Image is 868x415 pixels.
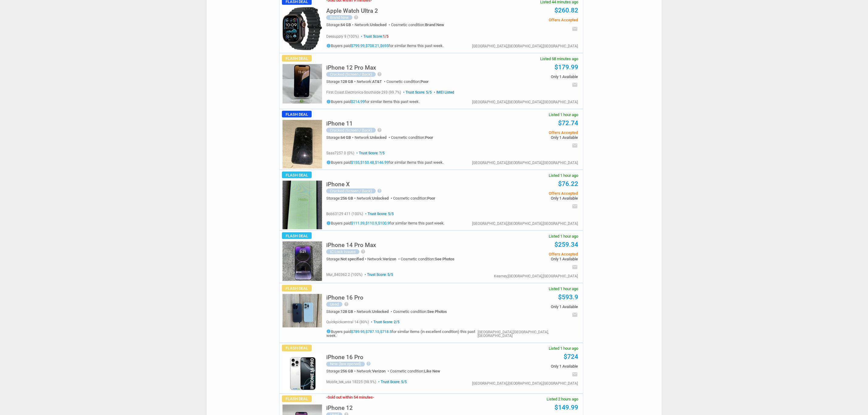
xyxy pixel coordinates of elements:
i: info [326,43,331,48]
span: See Photos [427,309,447,314]
span: Only 1 Available [486,305,578,309]
i: help [377,72,382,77]
a: $146.99 [375,160,389,165]
a: $695 [380,44,389,48]
h5: Buyers paid for similar items this past week. [326,99,454,104]
h5: Buyers paid , , for similar items (in excellent condition) this past week. [326,329,478,338]
div: Storage: [326,369,357,373]
span: Trust Score: [360,34,389,39]
i: email [572,203,578,209]
span: Only 1 Available [486,75,578,79]
a: iPhone 12 [326,406,353,411]
span: saas7257 0 (0%) [326,151,354,155]
span: Not specified [341,257,364,261]
a: $149.99 [555,404,578,411]
span: Unlocked [370,22,386,27]
span: Flash Deal [282,396,312,402]
a: $787.15 [365,330,379,334]
i: info [326,221,331,225]
div: Cosmetic condition: [391,23,444,27]
h3: Sold out within 54 minutes [326,396,374,400]
a: iPhone 16 Pro [326,296,363,300]
div: Cracked (Screen / Back) [326,72,376,77]
span: Listed 58 minutes ago [540,57,578,61]
img: s-l225.jpg [283,294,322,328]
span: mobile_tek_usa 18225 (98.9%) [326,380,376,384]
span: Trust Score: 5/5 [363,273,393,277]
h5: Buyers paid , , for similar items this past week. [326,160,444,165]
div: Storage: [326,80,357,84]
i: help [377,188,382,193]
span: bob63129 411 (100%) [326,212,363,216]
span: Like New [424,369,440,374]
span: IMEI Listed [433,90,454,94]
span: deesupply 9 (100%) [326,34,359,39]
div: Cracked (Screen / Back) [326,189,376,194]
i: email [572,264,578,270]
span: 128 GB [341,309,353,314]
a: iPhone X [326,183,350,187]
span: Unlocked [370,135,386,140]
span: Listed 1 hour ago [549,234,578,238]
i: email [572,142,578,149]
span: Only 1 Available [486,135,578,139]
div: Network: [357,196,393,200]
a: $155 [351,160,359,165]
div: Cracked (Screen / Back) [326,128,376,133]
i: help [354,15,359,20]
span: Listed 1 hour ago [549,347,578,351]
h5: iPhone 16 Pro [326,355,363,360]
img: s-l225.jpg [283,354,322,393]
span: Offers Accepted [486,191,578,195]
span: Poor [427,196,435,201]
div: [GEOGRAPHIC_DATA],[GEOGRAPHIC_DATA],[GEOGRAPHIC_DATA] [478,331,578,338]
div: Cosmetic condition: [393,310,447,314]
div: Network: [357,369,390,373]
div: Cosmetic condition: [390,369,440,373]
h5: iPhone X [326,181,350,187]
i: help [361,249,366,254]
a: $593.9 [558,293,578,301]
img: s-l225.jpg [283,7,322,50]
div: Storage: [326,135,355,139]
a: $72.74 [558,119,578,127]
div: Network: [355,23,391,27]
a: $214.99 [351,100,365,104]
div: Brand New [326,15,352,20]
h5: iPhone 12 [326,405,353,411]
a: $260.82 [555,7,578,14]
a: $76.22 [558,180,578,187]
div: Network: [355,135,391,139]
a: $799.99 [351,44,365,48]
span: Offers Accepted [486,252,578,256]
span: Offers Accepted [486,18,578,22]
span: Verizon [372,369,386,374]
div: Storage: [326,23,355,27]
div: Storage: [326,196,357,200]
h5: Buyers paid , , for similar items this past week. [326,43,444,48]
span: first.coast.electronics-southside 293 (99.7%) [326,90,401,94]
span: - [326,395,328,400]
span: - [373,395,374,400]
span: Unlocked [372,309,389,314]
div: [GEOGRAPHIC_DATA],[GEOGRAPHIC_DATA],[GEOGRAPHIC_DATA] [472,100,578,104]
div: Cosmetic condition: [393,196,435,200]
i: email [572,372,578,378]
i: info [326,99,331,104]
span: Unlocked [372,196,389,201]
span: mur_840362 2 (100%) [326,273,362,277]
span: Trust Score: 5/5 [364,212,394,216]
span: Flash Deal [282,345,312,352]
span: AT&T [372,79,382,84]
a: $724 [564,353,578,361]
h5: iPhone 16 Pro [326,295,363,300]
a: iPhone 12 Pro Max [326,66,376,70]
a: $110.9 [365,221,377,226]
h5: Apple Watch Ultra 2 [326,8,378,14]
span: Verizon [383,257,396,261]
a: iPhone 14 Pro Max [326,243,376,248]
span: 64 GB [341,135,351,140]
a: $179.99 [555,63,578,71]
span: Only 1 Available [486,365,578,369]
i: info [326,160,331,165]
